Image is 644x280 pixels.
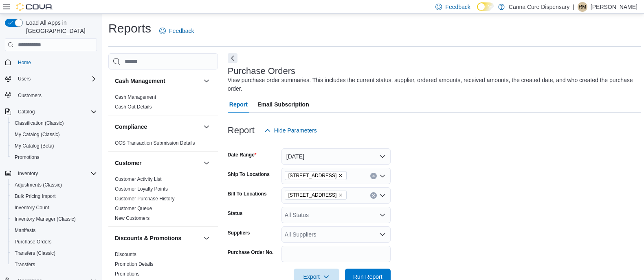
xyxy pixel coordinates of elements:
button: Inventory [2,168,100,179]
button: Users [2,73,100,85]
button: Hide Parameters [261,122,320,139]
button: Home [2,56,100,68]
button: Clear input [370,173,377,179]
span: Manifests [15,227,35,234]
span: [STREET_ADDRESS] [288,191,337,199]
span: Classification (Classic) [11,118,97,128]
a: Discounts [115,252,136,257]
span: Inventory [15,169,97,178]
a: Cash Management [115,94,156,100]
p: [PERSON_NAME] [591,2,637,12]
a: OCS Transaction Submission Details [115,140,195,146]
div: Cash Management [108,92,218,115]
a: Promotions [115,271,140,277]
div: Compliance [108,138,218,151]
span: Promotions [115,271,140,277]
button: Open list of options [379,212,386,218]
span: Home [15,57,97,67]
button: Discounts & Promotions [202,233,211,243]
button: Open list of options [379,173,386,179]
button: Compliance [202,122,211,132]
a: Cash Out Details [115,104,152,110]
a: Inventory Count [11,203,53,213]
a: Transfers (Classic) [11,248,59,258]
span: Discounts [115,251,136,258]
h3: Compliance [115,123,147,131]
span: Promotions [11,152,97,162]
button: Classification (Classic) [8,117,100,129]
button: My Catalog (Beta) [8,140,100,152]
a: Manifests [11,226,39,235]
span: Inventory Manager (Classic) [11,214,97,224]
a: Customer Purchase History [115,196,175,202]
span: Inventory Count [11,203,97,213]
span: Adjustments (Classic) [11,180,97,190]
h1: Reports [108,20,151,37]
button: Next [228,53,237,63]
a: Bulk Pricing Import [11,191,59,201]
p: | [573,2,574,12]
label: Ship To Locations [228,171,270,178]
span: My Catalog (Beta) [11,141,97,151]
button: Purchase Orders [8,236,100,247]
span: Inventory [18,170,38,177]
button: Remove 1919-B NW Cache Rd from selection in this group [338,193,343,198]
a: Customers [15,91,45,100]
span: Users [18,76,31,82]
span: Customer Queue [115,205,152,212]
span: [STREET_ADDRESS] [288,171,337,180]
a: Promotions [11,152,43,162]
a: Purchase Orders [11,237,55,247]
button: Open list of options [379,231,386,238]
span: Home [18,59,31,66]
span: Manifests [11,226,97,235]
span: 1919-B NW Cache Rd [285,171,347,180]
span: Transfers [15,261,35,268]
h3: Cash Management [115,77,165,85]
span: Catalog [18,109,35,115]
span: Adjustments (Classic) [15,182,62,188]
span: Bulk Pricing Import [11,191,97,201]
button: Clear input [370,192,377,199]
span: Email Subscription [257,96,309,113]
span: Feedback [169,27,194,35]
a: New Customers [115,215,149,221]
span: Cash Out Details [115,104,152,110]
a: Adjustments (Classic) [11,180,65,190]
span: Inventory Manager (Classic) [15,216,76,222]
button: Transfers [8,259,100,270]
a: Classification (Classic) [11,118,67,128]
span: Catalog [15,107,97,117]
a: Home [15,58,34,67]
span: Promotion Details [115,261,154,267]
button: Customer [202,158,211,168]
a: Feedback [156,23,197,39]
span: Customers [15,90,97,100]
button: Catalog [2,106,100,117]
button: My Catalog (Classic) [8,129,100,140]
span: My Catalog (Classic) [15,131,60,138]
h3: Report [228,126,255,135]
a: Promotion Details [115,261,154,267]
span: My Catalog (Classic) [11,130,97,139]
span: Purchase Orders [15,239,52,245]
button: Promotions [8,152,100,163]
span: New Customers [115,215,149,221]
span: Bulk Pricing Import [15,193,56,200]
label: Bill To Locations [228,191,267,197]
button: Inventory [15,169,41,178]
span: Users [15,74,97,84]
button: Transfers (Classic) [8,247,100,259]
button: Catalog [15,107,38,117]
input: Dark Mode [477,2,494,11]
button: Inventory Manager (Classic) [8,213,100,225]
img: Cova [16,3,53,11]
span: Transfers (Classic) [11,248,97,258]
button: Adjustments (Classic) [8,179,100,191]
span: Hide Parameters [274,126,317,135]
button: Compliance [115,123,200,131]
h3: Discounts & Promotions [115,234,181,242]
button: Cash Management [202,76,211,86]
